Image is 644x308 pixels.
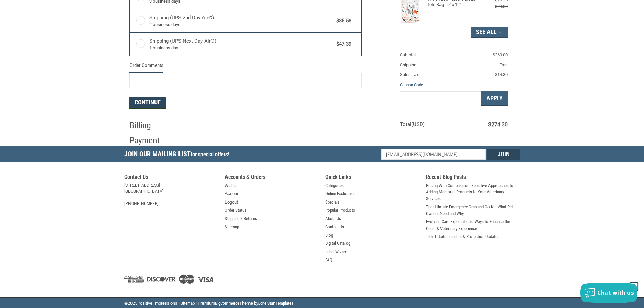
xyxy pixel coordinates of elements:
[333,40,352,48] span: $47.39
[488,121,508,128] span: $274.30
[225,223,239,230] a: Sitemap
[325,207,355,214] a: Popular Products
[149,21,333,28] span: 2 business days
[191,151,229,158] span: for special offers!
[426,233,499,240] a: Tick Tidbits: Insights & Protection Updates
[149,45,333,51] span: 1 business day
[381,149,486,160] input: Email
[129,97,166,109] button: Continue
[225,182,239,189] a: Wishlist
[426,218,520,232] a: Evolving Care Expectations: Ways to Enhance the Client & Veterinary Experience
[258,301,293,306] a: Lone Star Templates
[325,240,350,247] a: Digital Catalog
[325,232,333,239] a: Blog
[426,174,520,182] h5: Recent Blog Posts
[129,62,163,73] legend: Order Comments
[400,52,416,57] span: Subtotal
[481,3,508,10] div: $24.00
[333,17,352,25] span: $35.58
[499,62,508,67] span: Free
[495,72,508,77] span: $14.30
[580,283,637,303] button: Chat with us
[325,215,341,222] a: About Us
[225,199,238,206] a: Logout
[325,190,355,197] a: Online Exclusives
[325,174,419,182] h5: Quick Links
[325,223,344,230] a: Contact Us
[124,301,177,306] span: © Positive Impressions
[400,82,423,87] a: Coupon Code
[325,182,344,189] a: Categories
[129,135,169,146] h2: Payment
[225,174,319,182] h5: Accounts & Orders
[597,289,634,297] span: Chat with us
[129,120,169,131] h2: Billing
[124,182,218,207] address: [STREET_ADDRESS] [GEOGRAPHIC_DATA] [PHONE_NUMBER]
[493,52,508,57] span: $260.00
[149,14,333,28] span: Shipping (UPS 2nd Day Air®)
[325,248,347,255] a: Label Wizard
[149,37,333,51] span: Shipping (UPS Next Day Air®)
[471,27,508,38] button: See All
[400,91,481,106] input: Gift Certificate or Coupon Code
[215,301,239,306] a: BigCommerce
[225,190,241,197] a: Account
[426,204,520,217] a: The Ultimate Emergency Grab-and-Go Kit: What Pet Owners Need and Why
[325,257,332,263] a: FAQ
[400,121,425,127] span: Total (USD)
[481,91,508,106] button: Apply
[225,207,246,214] a: Order Status
[124,146,233,164] h5: Join Our Mailing List
[400,72,419,77] span: Sales Tax
[225,215,257,222] a: Shipping & Returns
[487,149,520,160] input: Join
[178,301,195,306] a: | Sitemap
[325,199,340,206] a: Specials
[124,174,218,182] h5: Contact Us
[426,182,520,202] a: Pricing With Compassion: Sensitive Approaches to Adding Memorial Products to Your Veterinary Serv...
[128,301,137,306] span: 2025
[400,62,416,67] span: Shipping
